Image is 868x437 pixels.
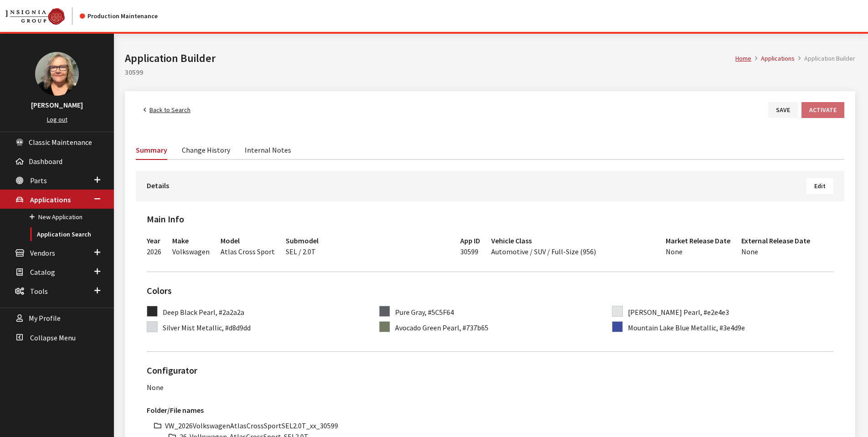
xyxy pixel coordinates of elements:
[628,323,718,332] span: Mountain Lake Blue Metallic,
[125,50,735,67] h1: Application Builder
[395,323,461,332] span: Avocado Green Pearl,
[29,157,62,166] span: Dashboard
[35,52,79,96] img: Susan Dakes
[460,235,480,246] h3: App ID
[806,178,833,194] button: Edit Details
[30,195,71,204] span: Applications
[395,308,426,317] span: Pure Gray,
[286,247,316,256] span: SEL / 2.0T
[428,308,454,317] span: #5C5F64
[462,323,488,332] span: #737b65
[172,235,210,246] h3: Make
[125,67,855,77] h2: 30599
[768,102,798,118] button: Save
[795,54,855,63] li: Application Builder
[666,247,683,256] span: None
[147,178,833,194] h3: Details
[245,140,291,159] a: Internal Notes
[814,182,826,190] span: Edit
[221,247,275,256] span: Atlas Cross Sport
[172,247,210,256] span: Volkswagen
[741,247,758,256] span: None
[163,308,217,317] span: Deep Black Pearl,
[182,140,230,159] a: Change History
[751,54,795,63] li: Applications
[666,235,730,246] h3: Market Release Date
[219,308,244,317] span: #2a2a2a
[147,364,833,377] h2: Configurator
[491,247,596,256] span: Automotive / SUV / Full-Size (956)
[147,382,833,393] div: None
[147,212,833,226] h2: Main Info
[30,176,47,185] span: Parts
[460,247,478,256] span: 30599
[165,420,833,431] li: VW_2026VolkswagenAtlasCrossSportSEL2.0T_xx_30599
[136,102,198,118] a: Back to Search
[163,323,224,332] span: Silver Mist Metallic,
[147,235,161,246] h3: Year
[80,11,158,21] div: Production Maintenance
[147,284,833,298] h2: Colors
[9,99,105,110] h3: [PERSON_NAME]
[29,314,61,323] span: My Profile
[704,308,729,317] span: #e2e4e3
[491,235,655,246] h3: Vehicle Class
[30,287,48,296] span: Tools
[225,323,251,332] span: #d8d9dd
[628,308,702,317] span: [PERSON_NAME] Pearl,
[5,7,80,25] a: Insignia Group logo
[30,248,55,257] span: Vendors
[286,235,449,246] h3: Submodel
[136,140,167,160] a: Summary
[30,333,76,342] span: Collapse Menu
[147,405,833,416] h3: Folder/File names
[30,267,55,277] span: Catalog
[47,115,67,123] a: Log out
[741,235,810,246] h3: External Release Date
[719,323,745,332] span: #3e4d9e
[735,54,751,62] a: Home
[5,8,65,25] img: Catalog Maintenance
[29,138,92,147] span: Classic Maintenance
[147,247,161,256] span: 2026
[221,235,275,246] h3: Model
